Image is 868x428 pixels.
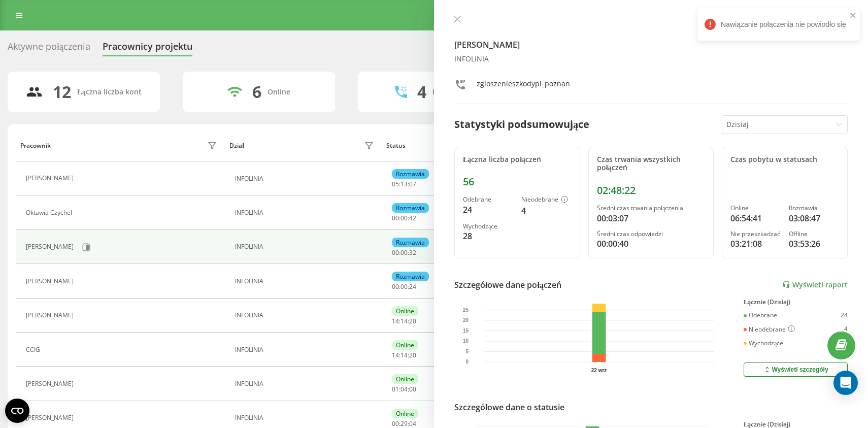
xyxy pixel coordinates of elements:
[789,205,839,212] div: Rozmawia
[782,280,848,289] a: Wyświetl raport
[235,380,376,387] div: INFOLINIA
[789,238,839,250] div: 03:53:26
[409,351,416,359] span: 20
[392,203,429,213] div: Rozmawia
[417,82,426,102] div: 4
[392,420,416,427] div: : :
[235,346,376,353] div: INFOLINIA
[409,385,416,393] span: 00
[521,205,572,217] div: 4
[235,243,376,250] div: INFOLINIA
[841,312,848,319] div: 24
[744,421,848,428] div: Łącznie (Dzisiaj)
[409,214,416,222] span: 42
[463,338,469,344] text: 10
[463,223,513,230] div: Wychodzące
[20,142,51,149] div: Pracownik
[833,371,858,395] div: Open Intercom Messenger
[235,278,376,285] div: INFOLINIA
[400,214,408,222] span: 00
[392,385,399,393] span: 01
[744,325,795,334] div: Nieodebrane
[463,204,513,216] div: 24
[229,142,244,149] div: Dział
[463,327,469,333] text: 15
[26,414,76,421] div: [PERSON_NAME]
[26,380,76,387] div: [PERSON_NAME]
[268,88,290,96] div: Online
[400,180,408,188] span: 13
[400,385,408,393] span: 04
[392,352,416,359] div: : :
[392,318,416,325] div: : :
[730,212,781,224] div: 06:54:41
[392,419,399,428] span: 00
[463,307,469,312] text: 25
[730,205,781,212] div: Online
[744,340,783,347] div: Wychodzące
[392,169,429,179] div: Rozmawia
[763,366,828,374] div: Wyświetl szczegóły
[409,317,416,325] span: 20
[392,248,399,257] span: 00
[77,88,141,96] div: Łączna liczba kont
[521,196,572,204] div: Nieodebrane
[409,248,416,257] span: 32
[400,282,408,291] span: 00
[392,306,418,316] div: Online
[744,363,848,377] button: Wyświetl szczegóły
[597,231,706,238] div: Średni czas odpowiedzi
[597,155,706,173] div: Czas trwania wszystkich połączeń
[26,312,76,319] div: [PERSON_NAME]
[730,155,839,164] div: Czas pobytu w statusach
[400,317,408,325] span: 14
[392,409,418,418] div: Online
[454,117,589,132] div: Statystyki podsumowujące
[789,231,839,238] div: Offline
[103,41,192,57] div: Pracownicy projektu
[432,88,473,96] div: Rozmawiają
[53,82,71,102] div: 12
[392,181,416,188] div: : :
[386,142,406,149] div: Status
[730,231,781,238] div: Nie przeszkadzać
[463,155,572,164] div: Łączna liczba połączeń
[392,351,399,359] span: 14
[400,351,408,359] span: 14
[463,317,469,323] text: 20
[463,176,572,188] div: 56
[454,55,848,63] div: INFOLINIA
[466,359,469,365] text: 0
[5,399,29,423] button: Open CMP widget
[597,205,706,212] div: Średni czas trwania połączenia
[26,278,76,285] div: [PERSON_NAME]
[409,419,416,428] span: 04
[392,283,416,290] div: : :
[463,196,513,203] div: Odebrane
[26,346,43,353] div: CCIG
[730,238,781,250] div: 03:21:08
[850,11,857,21] button: close
[409,282,416,291] span: 24
[454,39,848,51] h4: [PERSON_NAME]
[252,82,261,102] div: 6
[392,386,416,393] div: : :
[591,368,607,373] text: 22 wrz
[392,180,399,188] span: 05
[477,79,570,93] div: zgloszenieszkodypl_poznan
[744,299,848,306] div: Łącznie (Dzisiaj)
[597,212,706,224] div: 00:03:07
[8,41,90,57] div: Aktywne połączenia
[392,317,399,325] span: 14
[454,279,561,291] div: Szczegółowe dane połączeń
[235,209,376,216] div: INFOLINIA
[26,175,76,182] div: [PERSON_NAME]
[844,325,848,334] div: 4
[235,414,376,421] div: INFOLINIA
[597,184,706,196] div: 02:48:22
[697,8,860,41] div: Nawiązanie połączenia nie powiodło się
[463,230,513,242] div: 28
[400,248,408,257] span: 00
[392,340,418,350] div: Online
[392,215,416,222] div: : :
